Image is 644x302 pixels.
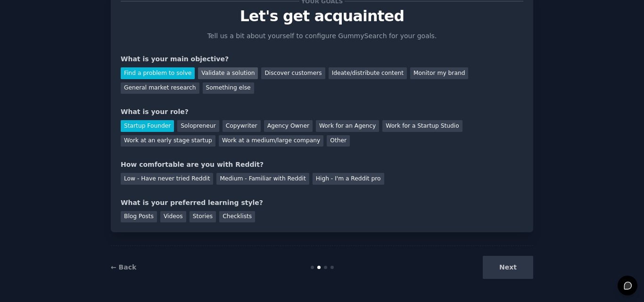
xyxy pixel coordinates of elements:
[261,67,325,79] div: Discover customers
[121,8,523,24] p: Let's get acquainted
[190,211,216,223] div: Stories
[219,211,255,223] div: Checklists
[203,31,441,41] p: Tell us a bit about yourself to configure GummySearch for your goals.
[327,135,350,147] div: Other
[203,82,254,94] div: Something else
[313,173,384,185] div: High - I'm a Reddit pro
[198,67,258,79] div: Validate a solution
[111,263,136,271] a: ← Back
[121,82,199,94] div: General market research
[121,173,213,185] div: Low - Have never tried Reddit
[121,198,523,208] div: What is your preferred learning style?
[382,120,462,132] div: Work for a Startup Studio
[121,107,523,117] div: What is your role?
[410,67,468,79] div: Monitor my brand
[223,120,261,132] div: Copywriter
[121,67,195,79] div: Find a problem to solve
[216,173,309,185] div: Medium - Familiar with Reddit
[316,120,379,132] div: Work for an Agency
[329,67,407,79] div: Ideate/distribute content
[177,120,219,132] div: Solopreneur
[219,135,323,147] div: Work at a medium/large company
[121,160,523,170] div: How comfortable are you with Reddit?
[121,135,215,147] div: Work at an early stage startup
[121,211,157,223] div: Blog Posts
[160,211,186,223] div: Videos
[121,54,523,64] div: What is your main objective?
[121,120,174,132] div: Startup Founder
[264,120,313,132] div: Agency Owner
